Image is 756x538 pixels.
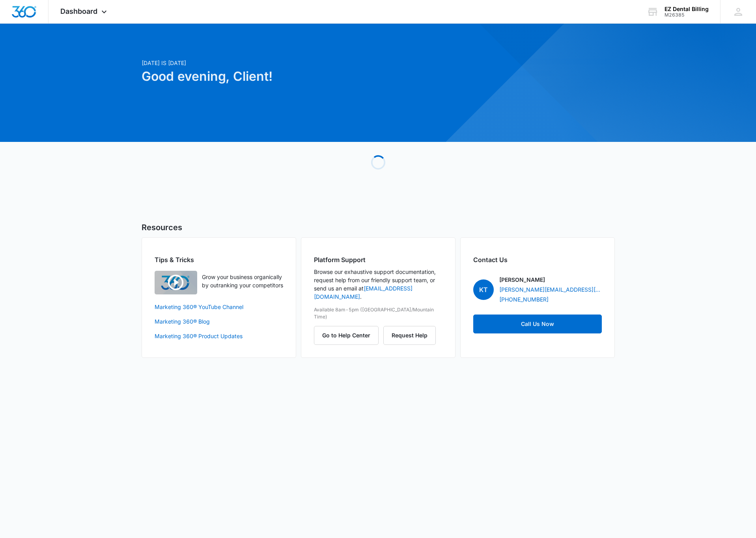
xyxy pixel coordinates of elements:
[314,268,442,301] p: Browse our exhaustive support documentation, request help from our friendly support team, or send...
[155,303,283,311] a: Marketing 360® YouTube Channel
[383,332,436,339] a: Request Help
[155,255,283,264] h2: Tips & Tricks
[314,326,379,345] button: Go to Help Center
[665,12,709,18] div: account id
[155,317,283,326] a: Marketing 360® Blog
[314,255,442,264] h2: Platform Support
[60,7,97,15] span: Dashboard
[473,279,494,300] span: KT
[383,326,436,345] button: Request Help
[314,306,442,320] p: Available 8am-5pm ([GEOGRAPHIC_DATA]/Mountain Time)
[155,271,197,294] img: Quick Overview Video
[142,59,454,67] p: [DATE] is [DATE]
[473,255,602,264] h2: Contact Us
[499,285,602,294] a: [PERSON_NAME][EMAIL_ADDRESS][DOMAIN_NAME]
[499,295,549,303] a: [PHONE_NUMBER]
[142,222,615,233] h5: Resources
[314,332,383,339] a: Go to Help Center
[473,315,602,333] a: Call Us Now
[202,273,283,289] p: Grow your business organically by outranking your competitors
[155,332,283,340] a: Marketing 360® Product Updates
[499,276,545,284] p: [PERSON_NAME]
[665,6,709,12] div: account name
[142,67,454,86] h1: Good evening, Client!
